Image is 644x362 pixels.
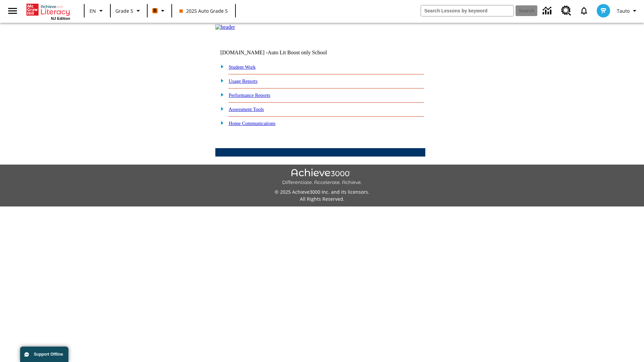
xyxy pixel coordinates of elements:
span: EN [90,7,96,14]
a: Resource Center, Will open in new tab [557,2,575,20]
button: Grade: Grade 5, Select a grade [113,5,145,17]
button: Support Offline [20,347,68,362]
img: plus.gif [217,77,224,83]
button: Profile/Settings [614,5,641,17]
img: plus.gif [217,63,224,69]
span: 2025 Auto Grade 5 [179,7,228,14]
button: Language: EN, Select a language [87,5,108,17]
button: Open side menu [3,1,22,21]
img: plus.gif [217,120,224,126]
a: Data Center [539,2,557,20]
a: Usage Reports [229,78,258,84]
button: Boost Class color is orange. Change class color [150,5,169,17]
a: Notifications [575,2,593,19]
a: Performance Reports [229,93,270,98]
div: Home [26,2,70,20]
span: B [153,6,157,15]
button: Select a new avatar [593,2,614,19]
td: [DOMAIN_NAME] - [220,50,344,56]
a: Student Work [229,64,256,70]
a: Home Communications [229,121,276,126]
input: search field [421,5,514,16]
span: Support Offline [34,352,63,357]
a: Assessment Tools [229,107,264,112]
span: NJ Edition [51,16,70,20]
span: Tauto [617,7,630,14]
img: plus.gif [217,92,224,98]
img: plus.gif [217,106,224,112]
img: header [215,24,235,30]
img: avatar image [597,4,610,17]
img: Achieve3000 Differentiate Accelerate Achieve [282,169,362,186]
span: Grade 5 [115,7,133,14]
nobr: Auto Lit Boost only School [268,50,327,55]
